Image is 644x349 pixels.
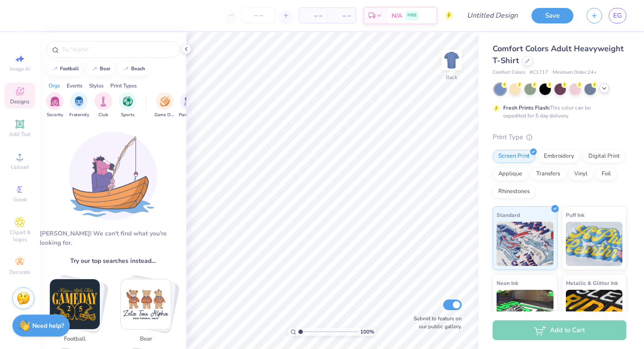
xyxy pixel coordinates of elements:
span: Standard [497,210,520,220]
img: trend_line.gif [122,66,129,72]
span: N/A [392,11,402,20]
button: beach [117,62,149,76]
span: EG [613,11,622,21]
img: trend_line.gif [91,66,98,72]
span: Comfort Colors [493,69,525,76]
div: This color can be expedited for 5 day delivery. [503,104,612,120]
span: FREE [407,12,417,19]
img: Puff Ink [566,222,623,266]
strong: Fresh Prints Flash: [503,104,550,111]
button: football [46,62,83,76]
span: Fraternity [69,112,89,118]
div: Screen Print [493,150,535,163]
span: – – [333,11,350,20]
img: Metallic & Glitter Ink [566,290,623,334]
div: filter for Fraternity [69,92,89,118]
div: football [60,66,79,71]
div: filter for Parent's Weekend [179,92,199,118]
img: Parent's Weekend Image [184,96,194,106]
button: Save [531,8,573,23]
img: Back [443,51,460,69]
button: filter button [94,92,112,118]
button: filter button [179,92,199,118]
span: Clipart & logos [4,229,35,243]
div: Transfers [531,167,566,181]
img: Standard [497,222,554,266]
span: Image AI [10,65,30,72]
div: Orgs [49,82,60,90]
span: Parent's Weekend [179,112,199,118]
img: Fraternity Image [74,96,84,106]
img: Loading... [69,132,157,220]
button: filter button [69,92,89,118]
span: Game Day [154,112,175,118]
div: Events [67,82,83,90]
span: Designs [10,98,30,105]
img: Game Day Image [160,96,170,106]
img: Club Image [98,96,108,106]
input: Untitled Design [460,7,525,24]
button: Stack Card Button football [44,279,111,347]
span: Decorate [9,269,30,276]
span: # C1717 [530,69,548,76]
div: beach [131,66,145,71]
span: Sorority [47,112,63,118]
div: Back [446,73,457,81]
img: football [50,279,100,329]
img: Neon Ink [497,290,554,334]
div: Vinyl [569,167,593,181]
span: Greek [13,196,27,203]
span: Neon Ink [497,278,518,288]
div: [PERSON_NAME]! We can't find what you're looking for. [40,229,186,247]
button: bear [86,62,114,76]
img: bear [121,279,171,329]
span: 100 % [360,328,374,336]
div: filter for Club [94,92,112,118]
span: Sports [121,112,135,118]
input: Try "Alpha" [61,45,174,54]
img: trend_line.gif [51,66,58,72]
span: Try our top searches instead… [70,256,156,266]
span: bear [132,335,160,344]
div: Print Type [493,132,626,142]
button: filter button [46,92,64,118]
label: Submit to feature on our public gallery. [409,315,462,330]
div: Applique [493,167,528,181]
span: Upload [11,163,29,171]
span: Club [98,112,108,118]
div: Foil [596,167,617,181]
img: Sorority Image [50,96,60,106]
div: Rhinestones [493,185,535,198]
a: EG [609,8,626,23]
div: Embroidery [538,150,580,163]
div: bear [100,66,110,71]
span: Comfort Colors Adult Heavyweight T-Shirt [493,43,624,66]
strong: Need help? [32,322,64,330]
span: Puff Ink [566,210,584,220]
div: filter for Sorority [46,92,64,118]
div: Print Types [110,82,137,90]
span: Add Text [9,131,30,138]
span: Metallic & Glitter Ink [566,278,618,288]
img: Sports Image [123,96,133,106]
div: Digital Print [583,150,625,163]
button: Stack Card Button bear [115,279,182,347]
div: filter for Game Day [154,92,175,118]
span: Minimum Order: 24 + [553,69,597,76]
button: filter button [119,92,136,118]
button: filter button [154,92,175,118]
span: football [60,335,89,344]
span: – – [305,11,322,20]
div: Styles [89,82,104,90]
div: filter for Sports [119,92,136,118]
input: – – [241,8,276,23]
